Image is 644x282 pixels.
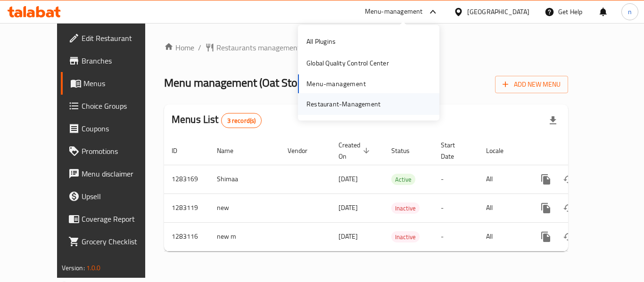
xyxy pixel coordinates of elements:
td: 1283169 [164,165,209,193]
span: Menus [83,78,157,89]
span: Promotions [82,145,157,157]
button: Change Status [557,226,580,248]
div: Export file [542,109,564,132]
button: Add New Menu [495,76,568,93]
span: Name [217,145,246,156]
a: Menus [61,72,165,95]
span: Coupons [82,123,157,134]
span: [DATE] [339,230,358,242]
span: Edit Restaurant [82,32,157,44]
a: Home [164,42,194,53]
span: Restaurants management [216,42,300,53]
span: Created On [339,139,372,162]
a: Branches [61,49,165,72]
span: [DATE] [339,173,358,185]
td: - [433,165,479,193]
span: Add New Menu [503,79,561,90]
td: new [209,193,280,222]
button: Change Status [557,197,580,219]
span: Grocery Checklist [82,236,157,247]
span: Start Date [441,139,467,162]
a: Menu disclaimer [61,162,165,185]
td: 1283119 [164,193,209,222]
span: ID [172,145,190,156]
span: Inactive [391,203,420,214]
a: Edit Restaurant [61,27,165,49]
span: Menu management ( Oat Stop Sandwiches & More ) [164,72,403,93]
li: / [198,42,201,53]
span: Vendor [288,145,320,156]
div: All Plugins [306,36,336,47]
td: new m [209,222,280,251]
span: Upsell [82,191,157,202]
div: Global Quality Control Center [306,58,389,68]
div: [GEOGRAPHIC_DATA] [467,7,529,17]
button: more [535,168,557,191]
span: Active [391,174,415,185]
a: Coverage Report [61,208,165,230]
span: Choice Groups [82,100,157,112]
div: Restaurant-Management [306,99,380,109]
span: [DATE] [339,201,358,214]
a: Restaurants management [205,42,300,53]
a: Grocery Checklist [61,230,165,253]
td: All [479,193,527,222]
span: Inactive [391,232,420,242]
td: All [479,165,527,193]
span: 1.0.0 [86,262,101,274]
td: Shimaa [209,165,280,193]
td: - [433,222,479,251]
a: Coupons [61,117,165,140]
div: Menu-management [365,6,423,17]
td: 1283116 [164,222,209,251]
table: enhanced table [164,137,633,251]
span: Menu disclaimer [82,168,157,179]
button: Change Status [557,168,580,191]
span: Branches [82,55,157,66]
td: All [479,222,527,251]
a: Promotions [61,140,165,162]
span: Coverage Report [82,213,157,225]
h2: Menus List [172,113,262,128]
a: Choice Groups [61,95,165,117]
span: Status [391,145,422,156]
span: Version: [62,262,85,274]
button: more [535,197,557,219]
span: 3 record(s) [222,116,262,125]
span: Locale [486,145,516,156]
th: Actions [527,137,633,165]
a: Upsell [61,185,165,208]
button: more [535,226,557,248]
div: Inactive [391,231,420,242]
td: - [433,193,479,222]
span: n [628,7,632,17]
